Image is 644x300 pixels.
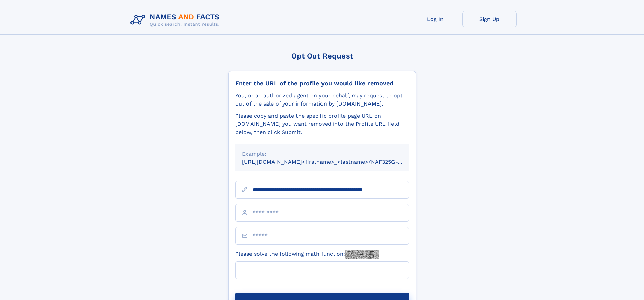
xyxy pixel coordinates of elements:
[235,92,409,108] div: You, or an authorized agent on your behalf, may request to opt-out of the sale of your informatio...
[242,150,402,158] div: Example:
[408,11,462,27] a: Log In
[235,112,409,136] div: Please copy and paste the specific profile page URL on [DOMAIN_NAME] you want removed into the Pr...
[128,11,225,29] img: Logo Names and Facts
[228,52,416,60] div: Opt Out Request
[242,159,422,165] small: [URL][DOMAIN_NAME]<firstname>_<lastname>/NAF325G-xxxxxxxx
[235,250,379,259] label: Please solve the following math function:
[462,11,517,27] a: Sign Up
[235,79,409,87] div: Enter the URL of the profile you would like removed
